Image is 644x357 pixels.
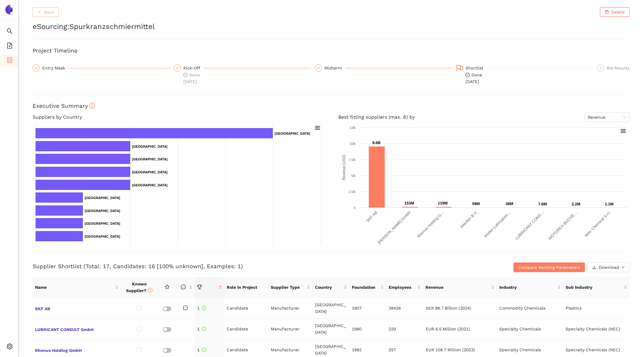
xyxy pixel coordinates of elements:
[352,174,355,178] text: 5B
[499,284,556,291] span: Industry
[7,40,13,53] span: file-add
[338,112,630,122] h4: Best fitting suppliers (max. 8) by
[377,210,412,245] text: [PERSON_NAME] GmbH
[587,262,630,272] button: downloadDownloaddown
[132,170,168,174] text: [GEOGRAPHIC_DATA]
[349,319,386,339] td: 1980
[271,284,306,291] span: Supplier Type
[33,7,59,17] button: leftBack
[35,304,118,312] span: SKF AB
[33,262,431,270] h3: Supplier Shortlist (Total: 17, Candidates: 16 [100% unknown], Examples: 1)
[483,210,512,239] text: Klüber Lubrication…
[566,284,623,291] span: Sub Industry
[514,210,545,241] text: LUBRICANT CONS…
[607,66,630,70] span: Bid Results
[165,285,169,289] span: star
[592,265,596,270] span: download
[148,288,153,293] span: info-circle
[132,183,168,187] text: [GEOGRAPHIC_DATA]
[599,264,619,271] span: Download
[342,155,346,180] text: Revenue (USD)
[506,201,513,206] text: 38M
[33,47,630,55] h3: Project Timeline
[268,319,313,339] td: Manufacturer
[183,72,200,84] span: Done [DATE]
[35,346,118,354] span: Rhenus Holding GmbH
[605,10,609,15] span: delete
[183,305,188,310] span: message
[456,64,463,72] span: flag
[33,112,324,122] h4: Suppliers by Country
[426,326,470,331] span: EUR 6.5 Million (2021)
[426,306,471,310] span: SEK 98.7 Billion (2024)
[600,7,630,17] button: deleteDelete
[197,326,206,331] span: 1
[7,341,13,353] span: setting
[313,319,349,339] td: [GEOGRAPHIC_DATA]
[224,277,269,298] th: Role in Project
[85,222,120,225] text: [GEOGRAPHIC_DATA]
[386,319,423,339] td: 220
[497,277,563,298] th: this column's title is Industry,this column is sortable
[33,102,630,110] h3: Executive Summary
[466,73,470,77] span: check-circle
[37,10,42,15] span: left
[224,319,269,339] td: Candidate
[456,64,593,85] div: Shortlistcheck-circleDone[DATE]
[472,201,480,206] text: 59M
[324,64,346,72] div: Midterm
[349,142,355,146] text: 10B
[416,210,445,239] text: Rhenus Holding G…
[563,319,630,339] td: Specialty Chemicals (NEC)
[132,157,168,161] text: [GEOGRAPHIC_DATA]
[588,113,626,122] span: Revenue
[35,325,118,333] span: LUBRICANT CONSULT GmbH
[33,64,170,72] div: Entry Mask
[386,277,423,298] th: this column's title is Employees,this column is sortable
[268,298,313,319] td: Manufacturer
[202,327,206,331] span: info-circle
[313,298,349,319] td: [GEOGRAPHIC_DATA]
[459,210,478,229] text: Interflon B.V.
[538,202,547,206] text: 7.6M
[181,285,186,289] span: message
[354,206,355,210] text: 0
[7,26,13,38] span: search
[600,66,602,70] span: 5
[315,284,343,291] span: Country
[317,66,320,70] span: check
[197,306,206,310] span: 1
[389,284,416,291] span: Employees
[126,281,153,293] span: Known Supplier?
[548,210,578,241] text: MOTOREX-BUCHE…
[34,66,38,70] span: check
[611,9,625,15] span: Delete
[349,126,355,130] text: 13B
[466,72,482,84] span: Done [DATE]
[386,298,423,319] td: 38426
[423,277,497,298] th: this column's title is Revenue,this column is sortable
[313,277,349,298] th: this column's title is Country,this column is sortable
[513,262,585,272] button: Compare Ranking Parameters
[7,55,13,67] span: container
[518,264,580,271] span: Compare Ranking Parameters
[466,64,487,72] div: Shortlist
[33,277,121,298] th: this column's title is Name,this column is sortable
[349,277,386,298] th: this column's title is Foundation,this column is sortable
[584,210,611,238] text: MAV Chemical S.r.l.
[268,277,313,298] th: this column's title is Supplier Type,this column is sortable
[197,347,206,352] span: 1
[85,196,120,200] text: [GEOGRAPHIC_DATA]
[497,298,563,319] td: Commodity Chemicals
[622,266,625,269] span: down
[497,319,563,339] td: Specialty Chemicals
[44,9,54,15] span: Back
[183,64,204,72] div: Kick-Off
[349,190,355,194] text: 2.5B
[426,347,475,352] span: EUR 108.7 Million (2023)
[365,210,378,223] text: SKF AB
[4,5,14,14] img: Logo
[202,306,206,310] span: info-circle
[202,348,206,352] span: info-circle
[35,284,114,291] span: Name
